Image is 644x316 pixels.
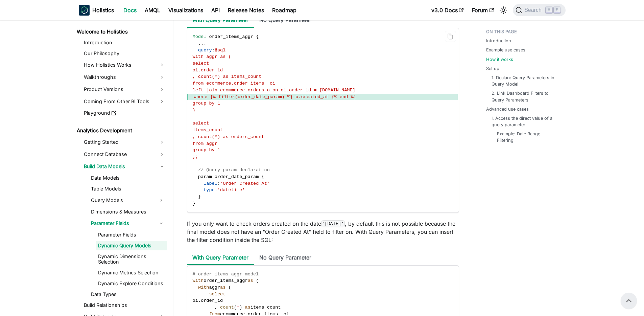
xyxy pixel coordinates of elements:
[251,305,281,310] span: items_count
[193,54,231,59] span: with aggr as (
[96,241,167,250] a: Dynamic Query Models
[204,187,215,193] span: type
[193,154,198,159] span: ;;
[96,230,167,240] a: Parameter Fields
[82,38,167,47] a: Introduction
[82,84,167,95] a: Product Versions
[193,74,262,79] span: , count(*) as items_count
[492,115,559,128] a: I. Access the direct value of a query parameter
[155,195,167,206] button: Expand sidebar category 'Query Models'
[220,285,225,290] span: as
[204,181,217,186] span: label
[209,292,225,297] span: select
[486,106,529,112] a: Advanced use cases
[427,5,468,16] a: v3.0 Docs
[198,167,270,173] span: // Query param declaration
[193,201,195,206] span: }
[82,49,167,58] a: Our Philosophy
[513,4,565,16] button: Search (Command+K)
[209,34,253,39] span: order_items_aggr
[193,121,209,126] span: select
[256,278,259,283] span: (
[96,268,167,277] a: Dynamic Metrics Selection
[256,34,259,39] span: {
[79,5,114,16] a: HolisticsHolistics
[217,181,220,186] span: :
[554,7,560,13] kbd: K
[204,41,206,46] span: .
[96,252,167,267] a: Dynamic Dimensions Selection
[89,290,167,299] a: Data Types
[220,305,234,310] span: count
[224,5,268,16] a: Release Notes
[193,278,204,283] span: with
[204,278,248,283] span: order_items_aggr
[79,5,90,16] img: Holistics
[468,5,498,16] a: Forum
[82,161,167,172] a: Build Data Models
[486,47,525,53] a: Example use cases
[486,38,511,44] a: Introduction
[141,5,164,16] a: AMQL
[198,298,201,303] span: .
[193,272,259,277] span: # order_items_aggr model
[193,148,220,153] span: group by 1
[193,108,195,113] span: )
[220,181,270,186] span: 'Order Created At'
[198,194,201,199] span: }
[201,41,204,46] span: .
[201,298,223,303] span: order_id
[164,5,207,16] a: Visualizations
[193,88,355,93] span: left join ecommerce.orders o on oi.order_id = [DOMAIN_NAME]
[198,41,201,46] span: .
[193,298,198,303] span: oi
[522,7,546,13] span: Search
[215,48,226,53] span: @sql
[212,48,215,53] span: :
[321,220,345,227] code: '[DATE]'
[72,20,173,316] nav: Docs sidebar
[155,218,167,229] button: Collapse sidebar category 'Parameter Fields'
[89,184,167,194] a: Table Models
[82,60,167,70] a: How Holistics Works
[198,48,212,53] span: query
[486,65,499,72] a: Set up
[492,74,559,87] a: 1. Declare Query Parameters in Query Model
[193,68,223,73] span: oi.order_id
[193,101,220,106] span: group by 1
[198,174,212,179] span: param
[621,293,637,309] button: Scroll back to top
[96,279,167,288] a: Dynamic Explore Conditions
[82,300,167,310] a: Build Relationships
[89,173,167,183] a: Data Models
[498,5,509,16] button: Switch between dark and light mode (currently light mode)
[497,131,556,143] a: Example: Date Range Filtering
[207,5,224,16] a: API
[254,13,317,28] li: No Query Parameter
[82,72,167,83] a: Walkthroughs
[194,94,356,99] span: where {% filter(order_date_param) %} o.created_at {% end %}
[209,285,220,290] span: aggr
[89,207,167,217] a: Dimensions & Measures
[82,137,167,148] a: Getting Started
[75,27,167,37] a: Welcome to Holistics
[193,34,207,39] span: Model
[75,126,167,135] a: Analytics Development
[193,134,264,139] span: , count(*) as orders_count
[248,278,253,283] span: as
[229,285,231,290] span: (
[198,285,209,290] span: with
[239,305,242,310] span: )
[92,6,114,14] b: Holistics
[245,305,251,310] span: as
[215,305,217,310] span: ,
[193,61,209,66] span: select
[187,220,459,244] p: If you only want to check orders created on the date , by default this is not possible because th...
[82,108,167,118] a: Playground
[187,251,254,265] li: With Query Parameter
[193,141,217,146] span: from aggr
[193,81,276,86] span: from ecommerce.order_items oi
[89,195,155,206] a: Query Models
[217,187,245,193] span: 'datetime'
[119,5,141,16] a: Docs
